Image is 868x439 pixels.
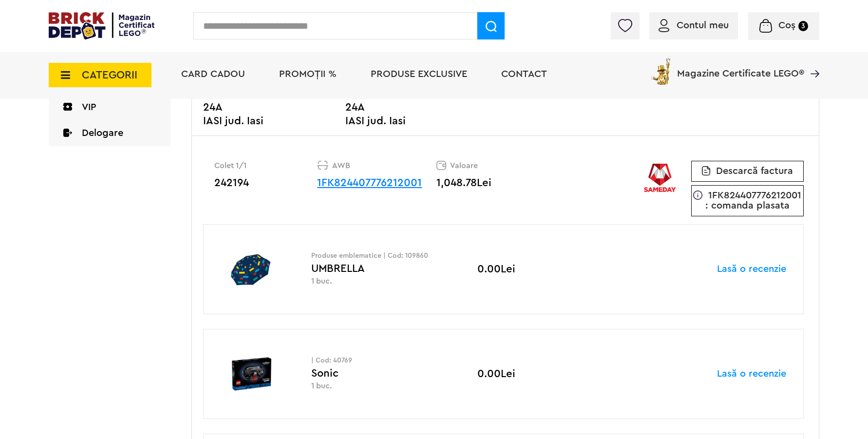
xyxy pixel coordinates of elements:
p: Colet 1/1 [214,161,317,171]
img: Sonic [215,339,288,409]
span: 1,048.78Lei [436,177,491,188]
small: 3 [798,21,808,31]
a: 1FK824407776212001 [317,177,422,188]
a: Magazine Certificate LEGO® [804,56,819,66]
a: Contact [501,69,547,79]
div: UMBRELLA [311,252,454,286]
a: Lasă o recenzie [717,264,786,274]
span: Contul meu [677,20,729,30]
a: Delogare [49,120,170,146]
a: Card Cadou [181,69,245,79]
span: 242194 [214,177,249,188]
span: 1FK824407776212001 : comanda plasata [705,191,802,210]
a: PROMOȚII % [279,69,337,79]
span: CATEGORII [82,70,137,80]
p: Produse emblematice | Cod: 109860 [311,252,454,259]
a: Lasă o recenzie [717,369,786,379]
p: 0.00Lei [477,264,620,274]
span: Coș [778,20,795,30]
p: 1 buc. [311,277,454,286]
a: VIP [49,95,170,120]
span: Valoare [450,161,478,171]
span: AWB [332,161,350,171]
div: Sonic [311,357,454,391]
span: Descarcă factura [716,166,793,176]
p: | Cod: 40769 [311,357,454,364]
p: 1 buc. [311,382,454,391]
a: Contul meu [659,20,729,30]
a: Produse exclusive [371,69,467,79]
span: Magazine Certificate LEGO® [677,56,804,78]
img: UMBRELLA [215,234,288,305]
p: 0.00Lei [477,369,620,379]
